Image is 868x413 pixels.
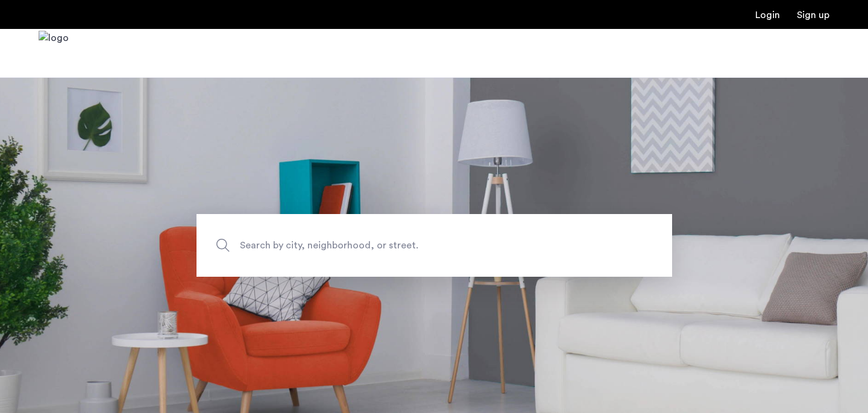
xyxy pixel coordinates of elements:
[39,31,69,76] a: Cazamio Logo
[797,10,829,20] a: Registration
[240,237,573,253] span: Search by city, neighborhood, or street.
[39,31,69,76] img: logo
[755,10,780,20] a: Login
[197,214,672,277] input: Apartment Search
